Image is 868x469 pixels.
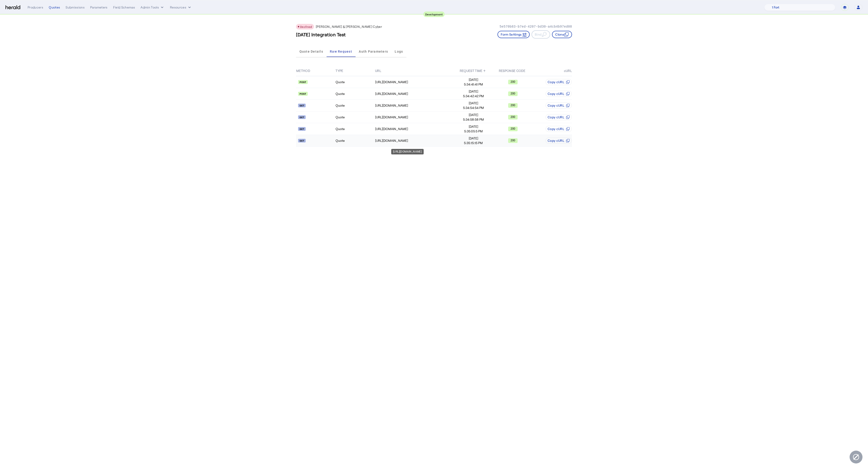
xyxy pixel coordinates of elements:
[141,5,164,10] button: internal dropdown menu
[375,115,454,119] div: [URL][DOMAIN_NAME]
[454,89,493,94] span: [DATE]
[511,139,515,142] text: 200
[299,50,323,53] span: Quote Details
[546,79,572,85] button: Copy cURL
[375,91,454,96] div: [URL][DOMAIN_NAME]
[511,80,515,83] text: 200
[483,69,486,73] span: ↑
[335,123,375,135] td: Quote
[90,5,108,10] div: Parameters
[375,66,454,76] th: URL
[454,66,493,76] th: REQUEST TIME
[375,80,454,84] div: [URL][DOMAIN_NAME]
[296,66,335,76] th: METHOD
[493,66,532,76] th: RESPONSE CODE
[546,102,572,108] button: Copy cURL
[454,129,493,134] span: 5:35:05:5 PM
[66,5,85,10] div: Submissions
[6,5,20,10] img: Herald Logo
[316,24,382,29] p: [PERSON_NAME] & [PERSON_NAME] Cyber
[511,115,515,119] text: 200
[330,50,352,53] span: Raw Request
[375,127,454,131] div: [URL][DOMAIN_NAME]
[335,66,375,76] th: TYPE
[454,105,493,110] span: 5:34:54:54 PM
[454,141,493,145] span: 5:35:15:15 PM
[335,135,375,147] td: Quote
[511,104,515,107] text: 200
[546,114,572,120] button: Copy cURL
[113,5,135,10] div: Field Schemas
[375,138,454,143] div: [URL][DOMAIN_NAME]
[511,92,515,95] text: 200
[546,91,572,97] button: Copy cURL
[375,103,454,108] div: [URL][DOMAIN_NAME]
[335,88,375,100] td: Quote
[170,5,192,10] button: Resources dropdown menu
[546,126,572,132] button: Copy cURL
[454,124,493,129] span: [DATE]
[532,30,550,39] button: Bind
[511,127,515,130] text: 200
[423,11,445,17] div: Development
[28,5,43,10] div: Producers
[454,77,493,82] span: [DATE]
[454,101,493,105] span: [DATE]
[533,66,572,76] th: cURL
[296,31,346,38] h3: [DATE] Integration Test
[395,50,403,53] span: Logs
[335,76,375,88] td: Quote
[391,149,424,154] div: [URL][DOMAIN_NAME]
[454,94,493,98] span: 5:34:42:42 PM
[454,82,493,87] span: 5:34:41:41 PM
[497,31,530,38] button: Form Settings
[454,136,493,141] span: [DATE]
[454,117,493,122] span: 5:34:58:58 PM
[500,24,572,29] p: 5e570b83-b7ed-4207-bd30-a4cb4b97ed08
[359,50,388,53] span: Auth Parameters
[552,31,572,38] button: Clone
[546,138,572,144] button: Copy cURL
[335,100,375,111] td: Quote
[454,113,493,117] span: [DATE]
[49,5,60,10] div: Quotes
[300,25,312,28] span: Declined
[335,111,375,123] td: Quote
